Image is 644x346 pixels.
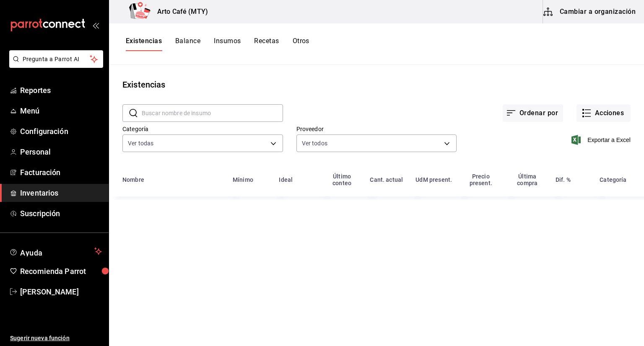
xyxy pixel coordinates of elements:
[556,176,571,183] div: Dif. %
[20,85,102,96] span: Reportes
[20,286,102,297] span: [PERSON_NAME]
[9,50,103,68] button: Pregunta a Parrot AI
[20,105,102,116] span: Menú
[296,126,457,132] label: Proveedor
[20,208,102,219] span: Suscripción
[175,37,200,51] button: Balance
[503,104,563,122] button: Ordenar por
[10,334,102,343] span: Sugerir nueva función
[6,61,103,70] a: Pregunta a Parrot AI
[600,176,626,183] div: Categoría
[254,37,279,51] button: Recetas
[214,37,241,51] button: Insumos
[20,126,102,137] span: Configuración
[370,176,403,183] div: Cant. actual
[233,176,253,183] div: Mínimo
[279,176,293,183] div: Ideal
[20,246,91,256] span: Ayuda
[302,139,327,147] span: Ver todos
[20,266,102,277] span: Recomienda Parrot
[509,173,546,186] div: Última compra
[142,105,283,121] input: Buscar nombre de insumo
[415,176,452,183] div: UdM present.
[324,173,360,186] div: Último conteo
[20,167,102,178] span: Facturación
[151,7,208,17] h3: Arto Café (MTY)
[122,78,165,91] div: Existencias
[20,187,102,199] span: Inventarios
[573,135,631,145] button: Exportar a Excel
[576,104,631,122] button: Acciones
[293,37,309,51] button: Otros
[23,55,90,64] span: Pregunta a Parrot AI
[20,146,102,158] span: Personal
[126,37,309,51] div: navigation tabs
[128,139,153,147] span: Ver todas
[122,126,283,132] label: Categoría
[126,37,162,51] button: Existencias
[462,173,499,186] div: Precio present.
[92,22,99,28] button: open_drawer_menu
[122,176,144,183] div: Nombre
